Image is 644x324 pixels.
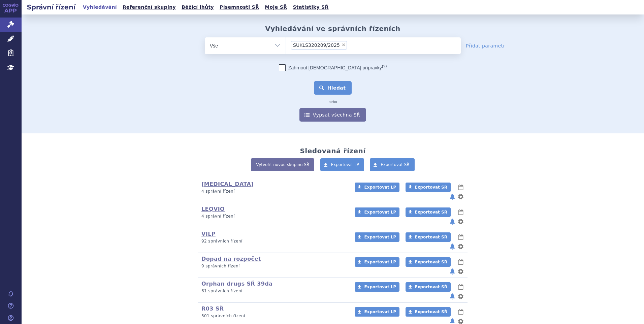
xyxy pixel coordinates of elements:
button: Hledat [314,81,352,95]
abbr: (?) [382,64,387,68]
a: Vypsat všechna SŘ [299,108,366,122]
p: 501 správních řízení [201,313,346,319]
button: lhůty [457,183,464,191]
button: lhůty [457,308,464,316]
span: Exportovat SŘ [381,162,410,167]
button: notifikace [449,267,456,276]
a: Exportovat SŘ [406,307,451,317]
p: 4 správní řízení [201,214,346,219]
span: Exportovat LP [364,210,396,215]
button: lhůty [457,208,464,216]
h2: Sledovaná řízení [300,147,365,155]
button: nastavení [457,193,464,201]
a: Exportovat SŘ [406,257,451,267]
button: nastavení [457,218,464,226]
label: Zahrnout [DEMOGRAPHIC_DATA] přípravky [279,64,387,71]
a: R03 SŘ [201,305,224,312]
span: Exportovat LP [364,185,396,190]
a: Exportovat SŘ [406,232,451,242]
span: Exportovat SŘ [415,185,447,190]
a: Exportovat SŘ [406,207,451,217]
span: Exportovat LP [364,310,396,314]
p: 4 správní řízení [201,189,346,194]
a: Exportovat LP [320,158,364,171]
button: nastavení [457,292,464,300]
a: Běžící lhůty [180,3,216,12]
a: VILP [201,231,216,237]
button: nastavení [457,242,464,251]
button: lhůty [457,258,464,266]
input: SUKLS320209/2025 [349,41,353,49]
a: Vyhledávání [81,3,119,12]
button: lhůty [457,233,464,241]
a: Orphan drugs SŘ 39da [201,281,272,287]
a: Přidat parametr [466,42,505,49]
a: Vytvořit novou skupinu SŘ [251,158,314,171]
h2: Vyhledávání ve správních řízeních [265,25,400,33]
p: 61 správních řízení [201,288,346,294]
a: Exportovat SŘ [370,158,415,171]
span: Exportovat SŘ [415,310,447,314]
span: Exportovat LP [364,260,396,264]
h2: Správní řízení [22,2,81,12]
button: notifikace [449,218,456,226]
a: Exportovat LP [355,232,399,242]
button: notifikace [449,193,456,201]
span: Exportovat SŘ [415,210,447,215]
i: nebo [325,100,341,104]
span: Exportovat LP [364,235,396,239]
a: Referenční skupiny [121,3,178,12]
span: SUKLS320209/2025 [293,43,340,47]
p: 92 správních řízení [201,238,346,244]
button: notifikace [449,292,456,300]
span: Exportovat LP [364,285,396,289]
span: Exportovat LP [331,162,359,167]
a: Exportovat LP [355,183,399,192]
a: Dopad na rozpočet [201,256,261,262]
a: LEQVIO [201,206,225,212]
span: Exportovat SŘ [415,235,447,239]
button: lhůty [457,283,464,291]
a: Statistiky SŘ [291,3,330,12]
span: × [342,43,346,47]
span: Exportovat SŘ [415,285,447,289]
button: notifikace [449,242,456,251]
a: Exportovat LP [355,282,399,292]
button: nastavení [457,267,464,276]
p: 9 správních řízení [201,263,346,269]
a: [MEDICAL_DATA] [201,181,254,187]
a: Exportovat LP [355,257,399,267]
a: Moje SŘ [263,3,289,12]
a: Exportovat SŘ [406,282,451,292]
a: Exportovat SŘ [406,183,451,192]
a: Exportovat LP [355,307,399,317]
a: Exportovat LP [355,207,399,217]
span: Exportovat SŘ [415,260,447,264]
a: Písemnosti SŘ [218,3,261,12]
